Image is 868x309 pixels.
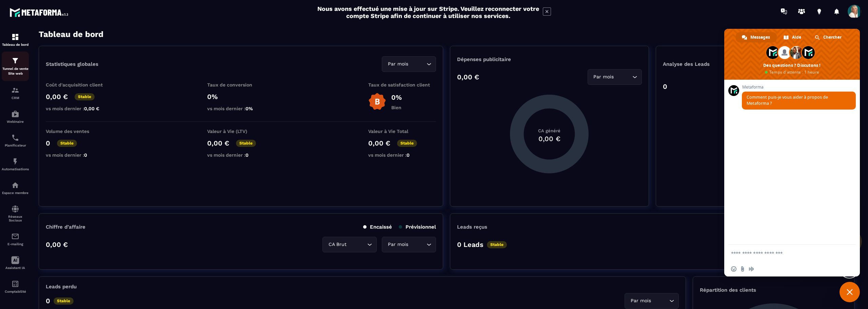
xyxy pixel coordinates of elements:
[736,32,777,42] div: Messages
[457,73,479,81] p: 0,00 €
[2,167,29,171] p: Automatisations
[792,32,801,42] span: Aide
[652,297,668,305] input: Search for option
[397,140,417,147] p: Stable
[207,93,275,101] p: 0%
[368,82,436,88] p: Taux de satisfaction client
[625,293,679,309] div: Search for option
[207,139,229,147] p: 0,00 €
[368,93,386,111] img: b-badge-o.b3b20ee6.svg
[2,52,29,81] a: formationformationTunnel de vente Site web
[46,297,50,305] p: 0
[46,82,114,88] p: Coût d'acquisition client
[2,28,29,52] a: formationformationTableau de bord
[54,297,74,305] p: Stable
[731,266,736,272] span: Insérer un emoji
[747,94,828,106] span: Comment puis-je vous aider à propos de Metaforma ?
[2,251,29,275] a: Assistant IA
[749,266,754,272] span: Message audio
[2,227,29,251] a: emailemailE-mailing
[629,297,652,305] span: Par mois
[2,191,29,195] p: Espace membre
[57,140,77,147] p: Stable
[2,143,29,147] p: Planificateur
[11,232,19,240] img: email
[317,5,539,19] h2: Nous avons effectué une mise à jour sur Stripe. Veuillez reconnecter votre compte Stripe afin de ...
[2,200,29,227] a: social-networksocial-networkRéseaux Sociaux
[2,242,29,246] p: E-mailing
[348,241,366,248] input: Search for option
[700,287,847,293] p: Répartition des clients
[615,73,631,81] input: Search for option
[11,86,19,94] img: formation
[840,282,860,302] div: Fermer le chat
[46,93,68,101] p: 0,00 €
[777,32,808,42] div: Aide
[823,32,842,42] span: Chercher
[46,152,114,158] p: vs mois dernier :
[207,106,275,111] p: vs mois dernier :
[588,69,642,85] div: Search for option
[410,60,425,68] input: Search for option
[245,106,253,111] span: 0%
[2,120,29,123] p: Webinaire
[84,106,99,111] span: 0,00 €
[75,93,95,100] p: Stable
[2,81,29,105] a: formationformationCRM
[487,241,507,248] p: Stable
[2,290,29,293] p: Comptabilité
[245,152,249,158] span: 0
[46,240,68,249] p: 0,00 €
[368,152,436,158] p: vs mois dernier :
[809,32,848,42] div: Chercher
[407,152,410,158] span: 0
[84,152,87,158] span: 0
[2,176,29,200] a: automationsautomationsEspace membre
[382,56,436,72] div: Search for option
[457,224,487,230] p: Leads reçus
[327,241,348,248] span: CA Brut
[592,73,615,81] span: Par mois
[46,284,77,290] p: Leads perdu
[2,129,29,152] a: schedulerschedulerPlanificateur
[368,129,436,134] p: Valeur à Vie Total
[386,241,410,248] span: Par mois
[11,33,19,41] img: formation
[46,139,50,147] p: 0
[46,61,98,67] p: Statistiques globales
[11,57,19,65] img: formation
[46,129,114,134] p: Volume des ventes
[11,205,19,213] img: social-network
[2,96,29,100] p: CRM
[322,237,377,252] div: Search for option
[386,60,410,68] span: Par mois
[742,85,856,90] span: Metaforma
[2,43,29,46] p: Tableau de bord
[399,224,436,230] p: Prévisionnel
[11,280,19,288] img: accountant
[39,30,103,39] h3: Tableau de bord
[663,82,667,91] p: 0
[2,152,29,176] a: automationsautomationsAutomatisations
[391,93,402,101] p: 0%
[368,139,390,147] p: 0,00 €
[750,32,770,42] span: Messages
[9,6,71,19] img: logo
[11,181,19,189] img: automations
[2,266,29,270] p: Assistant IA
[363,224,392,230] p: Encaissé
[2,215,29,222] p: Réseaux Sociaux
[410,241,425,248] input: Search for option
[382,237,436,252] div: Search for option
[11,157,19,166] img: automations
[740,266,745,272] span: Envoyer un fichier
[207,129,275,134] p: Valeur à Vie (LTV)
[391,105,402,110] p: Bien
[207,152,275,158] p: vs mois dernier :
[11,134,19,142] img: scheduler
[457,56,642,62] p: Dépenses publicitaire
[2,66,29,76] p: Tunnel de vente Site web
[46,224,85,230] p: Chiffre d’affaire
[207,82,275,88] p: Taux de conversion
[236,140,256,147] p: Stable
